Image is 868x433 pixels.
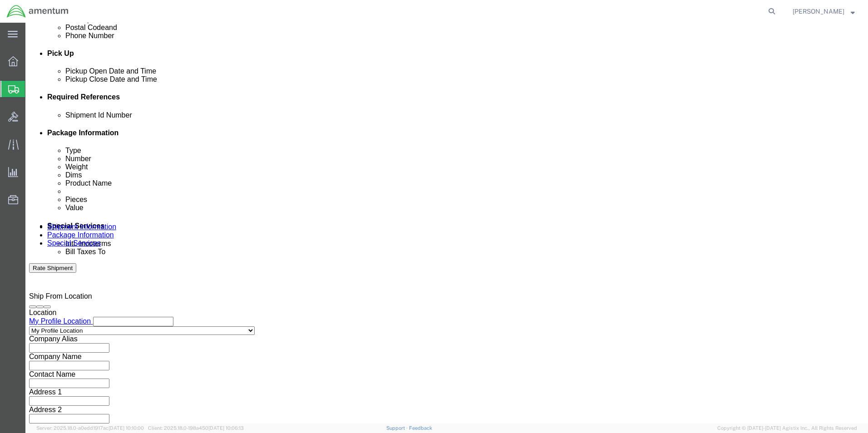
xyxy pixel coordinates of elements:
span: [DATE] 10:10:00 [108,425,144,431]
span: Copyright © [DATE]-[DATE] Agistix Inc., All Rights Reserved [717,424,857,432]
iframe: FS Legacy Container [25,23,868,423]
img: logo [6,5,69,18]
span: ADRIAN RODRIGUEZ, JR [793,6,844,16]
button: [PERSON_NAME] [792,6,855,17]
span: Client: 2025.18.0-198a450 [148,425,244,431]
a: Support [386,425,409,431]
a: Feedback [409,425,432,431]
span: [DATE] 10:06:13 [208,425,244,431]
span: Server: 2025.18.0-a0edd1917ac [36,425,144,431]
